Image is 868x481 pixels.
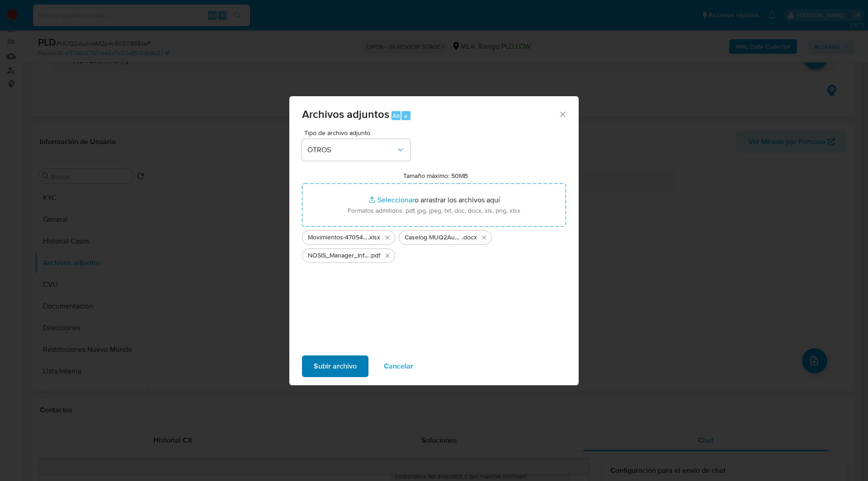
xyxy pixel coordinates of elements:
[368,233,380,242] span: .xlsx
[302,355,368,377] button: Subir archivo
[405,233,462,242] span: Caselog MUQ2AucwsM2p4v50Z0868seF_2025_08_18_22_45_29
[304,130,413,136] span: Tipo de archivo adjunto
[382,232,393,243] button: Eliminar Movimientos-470549198.xlsx
[372,355,425,377] button: Cancelar
[302,227,566,263] ul: Archivos seleccionados
[479,232,490,243] button: Eliminar Caselog MUQ2AucwsM2p4v50Z0868seF_2025_08_18_22_45_29.docx
[403,172,468,180] label: Tamaño máximo: 50MB
[307,145,396,154] span: OTROS
[462,233,477,242] span: .docx
[392,112,400,120] span: Alt
[302,139,410,161] button: OTROS
[382,250,393,261] button: Eliminar NOSIS_Manager_InformeIndividual_20290961719_654924_20250905101254.pdf
[308,233,368,242] span: Movimientos-470549198
[308,251,370,260] span: NOSIS_Manager_InformeIndividual_20290961719_654924_20250905101254
[404,112,407,120] span: a
[302,106,389,122] span: Archivos adjuntos
[314,356,357,376] span: Subir archivo
[558,110,566,118] button: Cerrar
[384,356,413,376] span: Cancelar
[370,251,380,260] span: .pdf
